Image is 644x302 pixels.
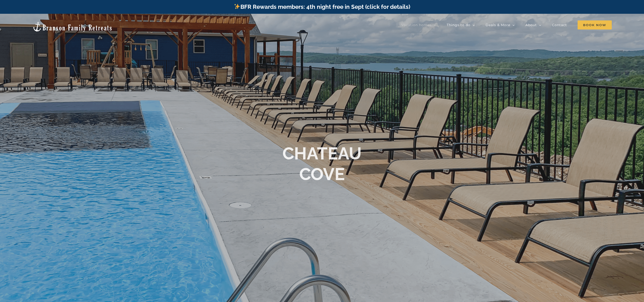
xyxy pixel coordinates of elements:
a: Book Now [578,20,612,30]
nav: Main Menu [401,20,612,30]
span: About [525,23,537,27]
a: About [525,20,541,30]
img: ✨ [234,4,240,9]
a: Vacation homes [401,20,436,30]
span: Things to do [447,23,470,27]
h1: CHATEAU COVE [282,144,362,185]
span: Contact [552,23,567,27]
a: Things to do [447,20,475,30]
a: Contact [552,20,567,30]
a: BFR Rewards members: 4th night free in Sept (click for details) [234,3,410,10]
span: Deals & More [486,23,510,27]
span: Vacation homes [401,23,432,27]
a: Deals & More [486,20,515,30]
img: Branson Family Retreats Logo [32,21,113,32]
span: Book Now [578,20,612,29]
